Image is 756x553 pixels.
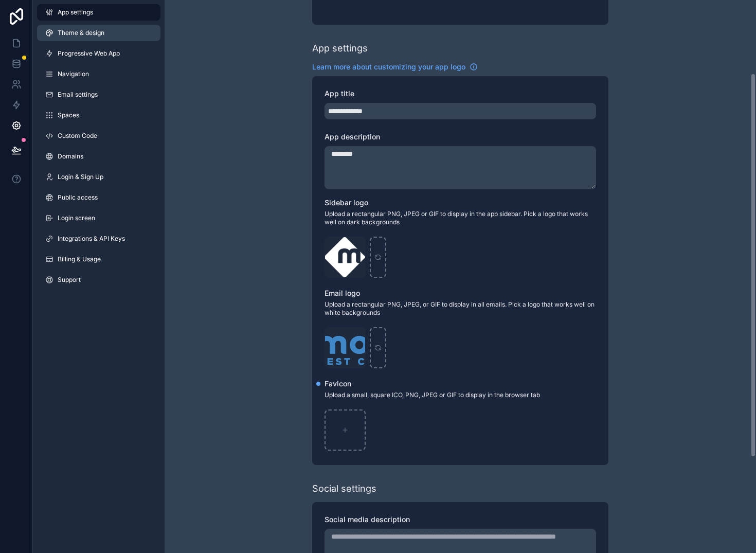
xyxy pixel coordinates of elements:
span: Public access [58,193,98,202]
span: App description [325,132,380,141]
span: Favicon [325,379,351,388]
a: Public access [37,189,160,206]
a: Spaces [37,107,160,123]
a: Custom Code [37,128,160,144]
a: Integrations & API Keys [37,230,160,247]
a: App settings [37,4,160,21]
span: Navigation [58,70,89,78]
span: Email logo [325,289,360,297]
span: Support [58,276,81,284]
span: App settings [58,8,93,16]
span: Upload a small, square ICO, PNG, JPEG or GIF to display in the browser tab [325,391,596,399]
span: Integrations & API Keys [58,235,125,243]
a: Support [37,272,160,288]
span: App title [325,89,354,98]
a: Login screen [37,210,160,226]
a: Login & Sign Up [37,169,160,185]
span: Custom Code [58,132,97,140]
span: Sidebar logo [325,198,368,207]
span: Progressive Web App [58,49,120,58]
a: Learn more about customizing your app logo [312,62,478,72]
span: Login & Sign Up [58,173,103,181]
a: Theme & design [37,25,160,41]
span: Domains [58,152,83,160]
a: Billing & Usage [37,251,160,267]
a: Email settings [37,86,160,103]
span: Upload a rectangular PNG, JPEG, or GIF to display in all emails. Pick a logo that works well on w... [325,300,596,317]
a: Navigation [37,66,160,82]
span: Learn more about customizing your app logo [312,62,465,72]
span: Billing & Usage [58,255,101,263]
span: Email settings [58,91,98,99]
span: Spaces [58,111,79,119]
span: Social media description [325,515,410,524]
a: Progressive Web App [37,45,160,62]
span: Theme & design [58,29,104,37]
span: Upload a rectangular PNG, JPEG or GIF to display in the app sidebar. Pick a logo that works well ... [325,210,596,226]
div: App settings [312,41,368,56]
a: Domains [37,148,160,165]
div: Social settings [312,481,376,496]
span: Login screen [58,214,95,222]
